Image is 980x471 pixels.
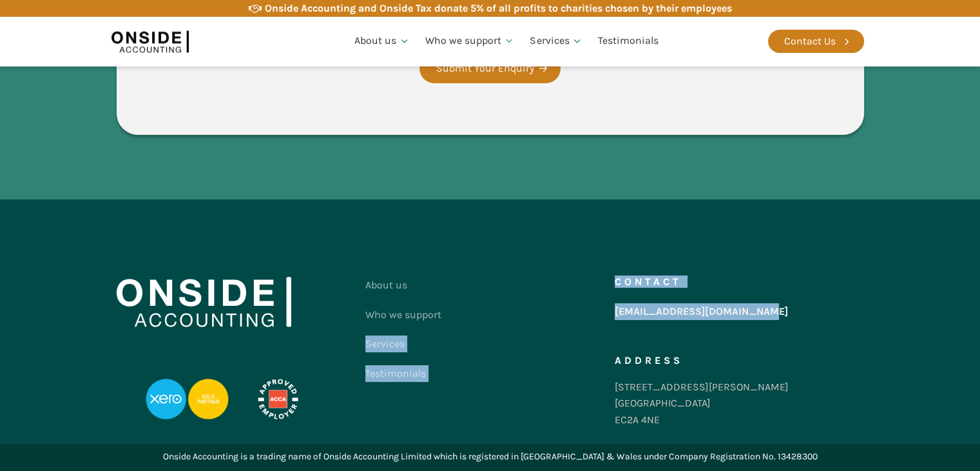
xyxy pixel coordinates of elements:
div: [STREET_ADDRESS][PERSON_NAME] [GEOGRAPHIC_DATA] EC2A 4NE [615,379,789,428]
img: Onside Accounting [117,277,291,327]
a: Who we support [418,19,523,63]
a: Testimonials [365,359,441,388]
button: Submit Your Enquiry [419,54,561,83]
a: Services [522,19,590,63]
a: About us [365,270,441,300]
a: Contact Us [768,30,864,53]
div: Onside Accounting is a trading name of Onside Accounting Limited which is registered in [GEOGRAPH... [163,450,818,464]
h5: Address [615,356,683,366]
a: Who we support [365,300,441,330]
a: Services [365,329,441,359]
h5: Contact [615,277,682,287]
img: APPROVED-EMPLOYER-PROFESSIONAL-DEVELOPMENT-REVERSED_LOGO [242,379,314,420]
a: Testimonials [590,19,666,63]
img: Onside Accounting [111,26,189,56]
a: [EMAIL_ADDRESS][DOMAIN_NAME] [615,300,788,323]
div: Contact Us [784,33,836,50]
a: About us [347,19,418,63]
